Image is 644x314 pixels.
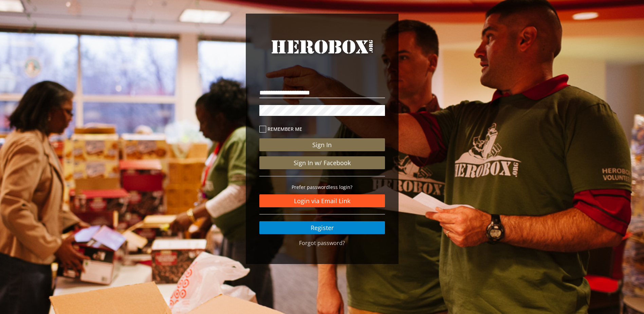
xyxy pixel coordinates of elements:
[299,239,345,247] a: Forgot password?
[259,221,385,234] a: Register
[259,125,385,133] label: Remember me
[259,138,385,151] button: Sign In
[259,37,385,69] a: HeroBox
[259,183,385,191] p: Prefer passwordless login?
[259,194,385,207] a: Login via Email Link
[259,156,385,169] a: Sign In w/ Facebook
